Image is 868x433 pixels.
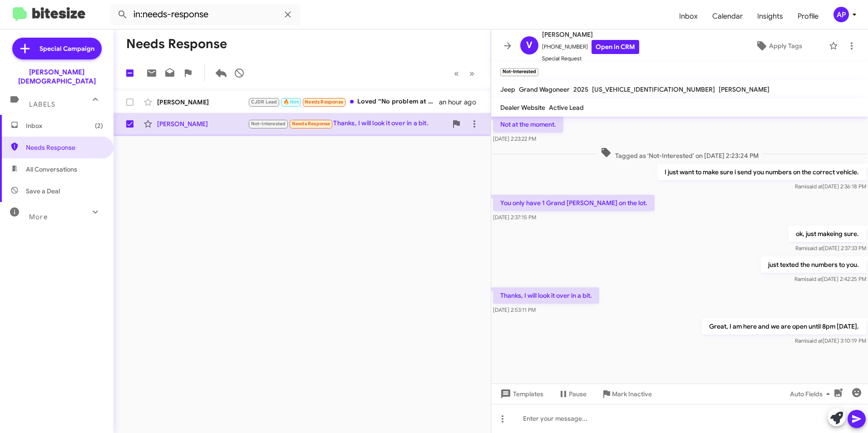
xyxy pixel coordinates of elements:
[794,276,866,282] span: Rami [DATE] 2:42:25 PM
[29,213,48,221] span: More
[464,64,480,83] button: Next
[672,3,705,30] a: Inbox
[657,164,866,180] p: I just want to make sure i send you numbers on the correct vehicle.
[597,147,762,160] span: Tagged as 'Not-Interested' on [DATE] 2:23:24 PM
[826,7,858,22] button: AP
[795,183,866,190] span: Rami [DATE] 2:36:18 PM
[750,3,790,30] a: Insights
[439,98,483,107] div: an hour ago
[573,85,588,93] span: 2025
[783,386,841,402] button: Auto Fields
[789,226,866,242] p: ok, just makeing sure.
[110,4,301,25] input: Search
[26,165,77,174] span: All Conversations
[493,116,563,133] p: Not at the moment.
[612,386,652,402] span: Mark Inactive
[833,7,849,22] div: AP
[500,103,545,112] span: Dealer Website
[761,256,866,273] p: just texted the numbers to you.
[551,386,594,402] button: Pause
[251,121,286,127] span: Not-Interested
[493,287,599,304] p: Thanks, I will look it over in a bit.
[732,38,824,54] button: Apply Tags
[248,97,439,107] div: Loved “No problem at all! Take care of yourself first. Just let us know when you're ready, and we...
[12,38,102,59] a: Special Campaign
[248,118,447,129] div: Thanks, I will look it over in a bit.
[39,44,94,53] span: Special Campaign
[594,386,659,402] button: Mark Inactive
[157,119,248,128] div: [PERSON_NAME]
[26,121,103,130] span: Inbox
[519,85,570,93] span: Grand Wagoneer
[26,187,60,196] span: Save a Deal
[449,64,480,83] nav: Page navigation example
[542,54,639,63] span: Special Request
[251,99,277,105] span: CJDR Lead
[283,99,299,105] span: 🔥 Hot
[305,99,343,105] span: Needs Response
[807,183,823,190] span: said at
[542,40,639,54] span: [PHONE_NUMBER]
[449,64,464,83] button: Previous
[498,386,543,402] span: Templates
[493,214,536,221] span: [DATE] 2:37:15 PM
[592,40,639,54] a: Open in CRM
[549,103,584,112] span: Active Lead
[806,276,822,282] span: said at
[157,98,248,107] div: [PERSON_NAME]
[719,85,769,93] span: [PERSON_NAME]
[795,245,866,251] span: Rami [DATE] 2:37:33 PM
[126,37,227,51] h1: Needs Response
[769,38,802,54] span: Apply Tags
[26,143,103,152] span: Needs Response
[569,386,587,402] span: Pause
[790,3,826,30] a: Profile
[807,245,823,251] span: said at
[29,100,55,108] span: Labels
[500,85,515,93] span: Jeep
[500,68,538,76] small: Not-Interested
[795,337,866,344] span: Rami [DATE] 3:10:19 PM
[493,135,536,142] span: [DATE] 2:23:22 PM
[542,29,639,40] span: [PERSON_NAME]
[95,121,103,130] span: (2)
[807,337,823,344] span: said at
[493,195,655,211] p: You only have 1 Grand [PERSON_NAME] on the lot.
[526,38,533,53] span: V
[292,121,330,127] span: Needs Response
[592,85,715,93] span: [US_VEHICLE_IDENTIFICATION_NUMBER]
[469,68,474,79] span: »
[705,3,750,30] a: Calendar
[454,68,459,79] span: «
[491,386,551,402] button: Templates
[702,318,866,335] p: Great, I am here and we are open until 8pm [DATE].
[790,386,833,402] span: Auto Fields
[493,306,536,313] span: [DATE] 2:53:11 PM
